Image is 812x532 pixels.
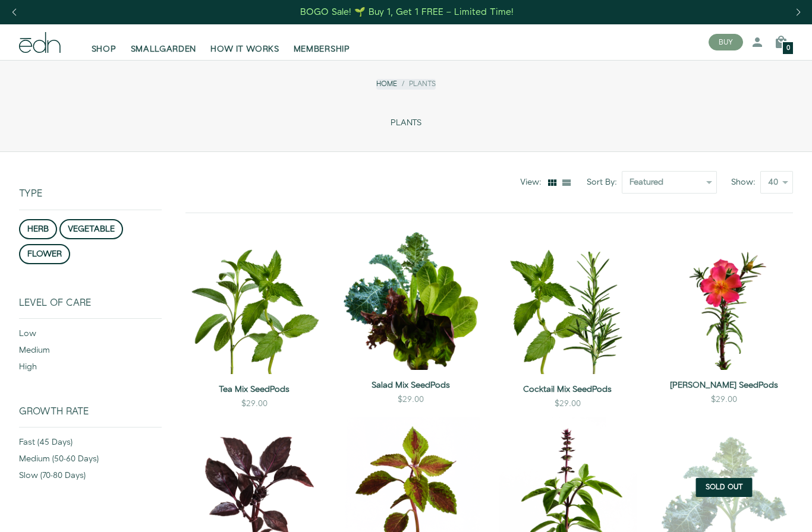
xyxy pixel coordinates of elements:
[499,232,637,374] img: Cocktail Mix SeedPods
[185,384,323,395] a: Tea Mix SeedPods
[709,34,743,50] button: BUY
[19,406,162,427] div: Growth Rate
[19,344,162,361] div: medium
[19,436,162,453] div: fast (45 days)
[19,328,162,344] div: low
[131,43,197,55] span: SMALLGARDEN
[520,176,546,188] div: View:
[656,379,794,391] a: [PERSON_NAME] SeedPods
[342,232,480,370] img: Salad Mix SeedPods
[376,79,436,89] nav: breadcrumbs
[731,176,760,188] label: Show:
[397,79,436,89] li: Plants
[287,29,357,55] a: MEMBERSHIP
[84,29,124,55] a: SHOP
[398,394,424,406] div: $29.00
[19,361,162,378] div: high
[19,244,70,264] button: flower
[185,232,323,374] img: Tea Mix SeedPods
[203,29,286,55] a: HOW IT WORKS
[300,6,514,18] div: BOGO Sale! 🌱 Buy 1, Get 1 FREE – Limited Time!
[342,379,480,391] a: Salad Mix SeedPods
[391,118,421,128] span: PLANTS
[210,43,279,55] span: HOW IT WORKS
[300,3,515,21] a: BOGO Sale! 🌱 Buy 1, Get 1 FREE – Limited Time!
[772,496,800,526] iframe: Opens a widget where you can find more information
[706,484,743,491] span: Sold Out
[711,394,737,406] div: $29.00
[19,453,162,470] div: medium (50-60 days)
[587,176,622,188] label: Sort By:
[499,384,637,395] a: Cocktail Mix SeedPods
[19,470,162,486] div: slow (70-80 days)
[555,398,581,410] div: $29.00
[19,297,162,318] div: Level of Care
[19,219,57,239] button: herb
[124,29,204,55] a: SMALLGARDEN
[376,79,397,89] a: Home
[241,398,267,410] div: $29.00
[656,232,794,370] img: Moss Rose SeedPods
[786,45,790,52] span: 0
[59,219,123,239] button: vegetable
[19,152,162,209] div: Type
[294,43,350,55] span: MEMBERSHIP
[92,43,117,55] span: SHOP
